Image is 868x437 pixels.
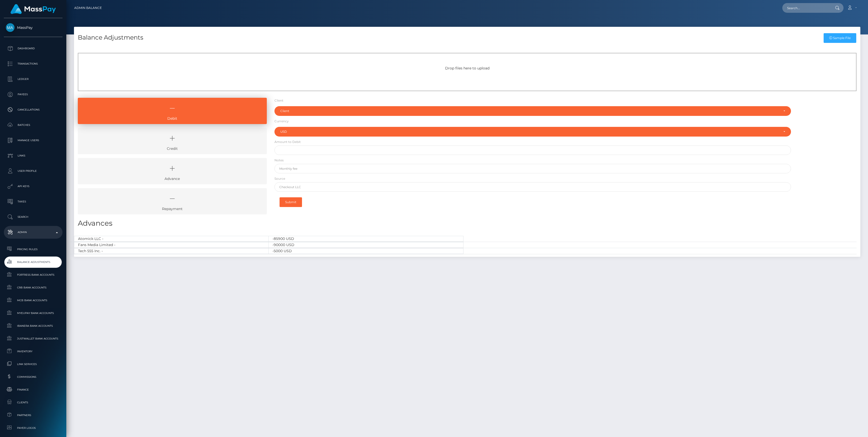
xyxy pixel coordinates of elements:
[74,236,269,242] div: Atomick LLC -
[824,33,856,43] a: Sample File
[6,75,60,83] p: Ledger
[4,103,62,116] a: Cancellations
[445,66,489,70] span: Drop files here to upload
[6,183,60,190] p: API Keys
[269,242,463,248] div: -90000 USD
[6,297,60,303] span: MCB Bank Accounts
[4,269,62,280] a: Fortress Bank Accounts
[6,310,60,316] span: MyEUPay Bank Accounts
[6,336,60,342] span: JustWallet Bank Accounts
[4,119,62,131] a: Batches
[274,119,289,124] label: Currency
[6,23,15,32] img: MassPay
[6,137,60,144] p: Manage Users
[6,60,60,68] p: Transactions
[269,248,463,254] div: -5000 USD
[4,134,62,147] a: Manage Users
[4,384,62,395] a: Finance
[6,228,60,236] p: Admin
[4,308,62,319] a: MyEUPay Bank Accounts
[6,213,60,221] p: Search
[4,422,62,433] a: Payer Logos
[6,272,60,278] span: Fortress Bank Accounts
[6,167,60,175] p: User Profile
[4,42,62,55] a: Dashboard
[78,128,267,154] a: Credit
[6,374,60,380] span: Commissions
[6,259,60,265] span: Balance Adjustments
[4,359,62,370] a: Link Services
[74,3,102,13] a: Admin Balance
[6,387,60,393] span: Finance
[6,412,60,418] span: Partners
[4,180,62,193] a: API Keys
[6,91,60,98] p: Payees
[6,45,60,52] p: Dashboard
[280,109,779,113] div: Client
[4,295,62,306] a: MCB Bank Accounts
[6,152,60,160] p: Links
[4,195,62,208] a: Taxes
[6,399,60,405] span: Clients
[4,165,62,177] a: User Profile
[6,198,60,205] p: Taxes
[280,197,302,207] button: Submit
[274,164,791,173] input: Monthly fee
[782,3,830,13] input: Search...
[4,346,62,357] a: Inventory
[280,130,779,134] div: USD
[4,57,62,70] a: Transactions
[78,188,267,214] a: Repayment
[74,242,269,248] div: Fans Media Limited -
[4,397,62,408] a: Clients
[78,33,143,42] h4: Balance Adjustments
[4,257,62,268] a: Balance Adjustments
[4,320,62,331] a: Ibanera Bank Accounts
[4,371,62,382] a: Commissions
[74,248,269,254] div: Tech 555 Inc. -
[4,73,62,86] a: Ledger
[78,158,267,184] a: Advance
[6,121,60,129] p: Batches
[6,361,60,367] span: Link Services
[4,149,62,162] a: Links
[6,106,60,114] p: Cancellations
[6,348,60,354] span: Inventory
[4,282,62,293] a: CRB Bank Accounts
[274,127,791,137] button: USD
[6,246,60,252] span: Pricing Rules
[6,323,60,329] span: Ibanera Bank Accounts
[4,88,62,101] a: Payees
[274,182,791,192] input: Checkout LLC
[4,333,62,344] a: JustWallet Bank Accounts
[4,211,62,223] a: Search
[10,4,56,14] img: MassPay Logo
[6,425,60,431] span: Payer Logos
[4,226,62,239] a: Admin
[269,236,463,242] div: -85900 USD
[274,140,301,144] label: Amount to Debit
[78,218,857,228] h3: Advances
[4,410,62,421] a: Partners
[274,176,285,181] label: Source
[274,106,791,116] button: Client
[6,285,60,290] span: CRB Bank Accounts
[78,98,267,124] a: Debit
[274,98,283,103] label: Client
[4,25,62,30] span: MassPay
[4,244,62,255] a: Pricing Rules
[274,158,284,163] label: Notes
